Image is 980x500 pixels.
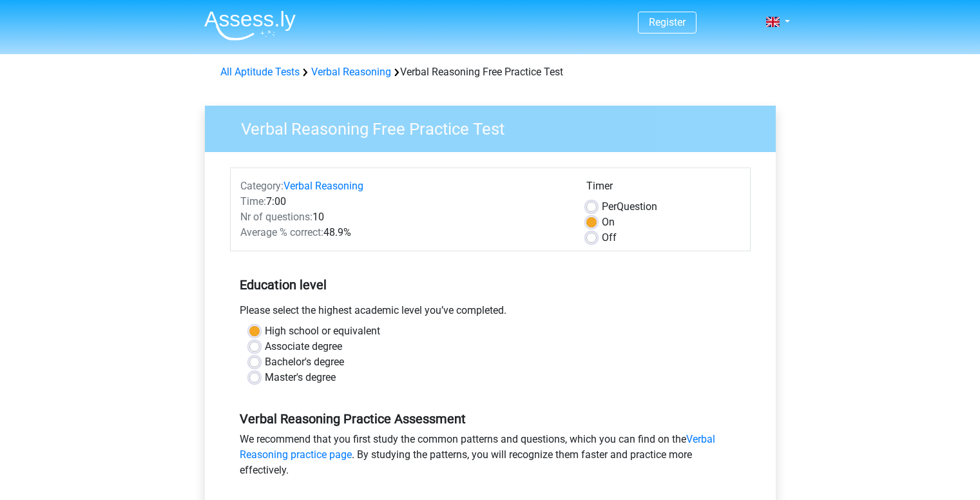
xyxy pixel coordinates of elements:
label: Question [602,199,657,215]
span: Time: [240,195,266,207]
label: Bachelor's degree [265,354,344,370]
a: All Aptitude Tests [220,66,300,78]
div: 48.9% [231,225,577,240]
a: Verbal Reasoning [311,66,391,78]
span: Per [602,200,617,213]
span: Average % correct: [240,226,323,238]
label: Associate degree [265,339,342,354]
h5: Education level [240,272,741,298]
div: Verbal Reasoning Free Practice Test [215,64,765,80]
span: Category: [240,180,283,192]
h3: Verbal Reasoning Free Practice Test [226,114,766,139]
a: Register [649,16,686,28]
label: On [602,215,615,230]
a: Verbal Reasoning [283,180,363,192]
div: 10 [231,209,577,225]
img: Assessly [204,10,296,41]
div: Please select the highest academic level you’ve completed. [230,303,751,323]
span: Nr of questions: [240,211,312,223]
div: Timer [586,178,740,199]
h5: Verbal Reasoning Practice Assessment [240,411,741,427]
div: 7:00 [231,194,577,209]
div: We recommend that you first study the common patterns and questions, which you can find on the . ... [230,432,751,483]
label: Master's degree [265,370,336,385]
label: High school or equivalent [265,323,380,339]
label: Off [602,230,617,245]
